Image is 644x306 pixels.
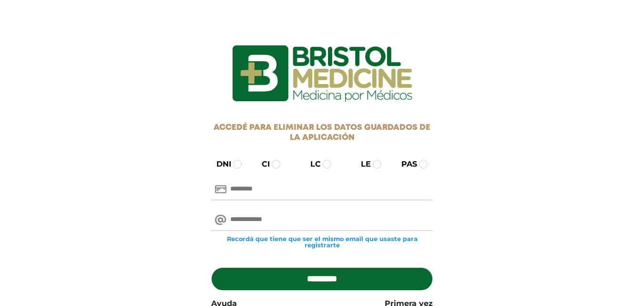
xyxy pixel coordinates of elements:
[253,158,270,170] label: CI
[211,236,433,248] small: Recordá que tiene que ser el mismo email que usaste para registrarte
[194,11,451,136] img: logo_ingresarbristol.jpg
[208,158,231,170] label: DNI
[211,123,433,143] h1: Accedé para eliminar los datos guardados de la aplicación
[352,158,371,170] label: LE
[302,158,321,170] label: LC
[393,158,417,170] label: PAS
